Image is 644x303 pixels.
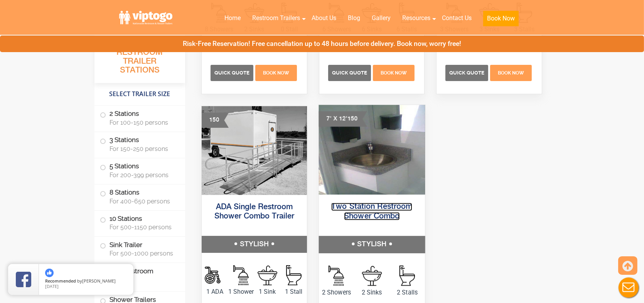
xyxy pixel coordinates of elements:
[100,211,180,235] label: 10 Stations
[16,272,31,287] img: Review Rating
[483,11,519,26] button: Book Now
[82,278,116,284] span: [PERSON_NAME]
[332,70,367,76] span: Quick Quote
[400,266,415,286] img: an icon of stall
[214,203,294,220] a: ADA Single Restroom Shower Combo Trailer
[94,37,185,83] h3: All Portable Restroom Trailer Stations
[254,287,280,296] span: 1 Sink
[45,283,59,289] span: [DATE]
[319,288,354,297] span: 2 Showers
[211,69,255,76] a: Quick Quote
[286,265,302,285] img: an icon of stall
[436,10,477,27] a: Contact Us
[45,269,54,277] img: thumbs up icon
[366,10,396,27] a: Gallery
[613,272,644,303] button: Live Chat
[319,105,425,195] img: outside photo of 2 stations shower combo trailer
[354,288,389,297] span: 2 Sinks
[110,119,176,126] span: For 100-150 persons
[381,70,407,76] span: Book Now
[100,263,180,289] label: ADA Restroom Trailers
[202,287,228,296] span: 1 ADA
[498,70,524,76] span: Book Now
[477,10,524,31] a: Book Now
[396,10,436,27] a: Resources
[306,10,342,27] a: About Us
[110,198,176,205] span: For 400-650 persons
[263,70,289,76] span: Book Now
[100,158,180,182] label: 5 Stations
[445,69,489,76] a: Quick Quote
[372,69,415,76] a: Book Now
[331,203,412,220] a: Two Station Restroom Shower Combo
[110,145,176,152] span: For 150-250 persons
[110,250,176,257] span: For 500-1000 persons
[100,106,180,130] label: 2 Stations
[45,278,76,284] span: Recommended
[202,112,229,128] div: 150
[110,171,176,179] span: For 200-399 persons
[100,132,180,156] label: 3 Stations
[489,69,533,76] a: Book Now
[258,266,277,285] img: an icon of sink
[100,237,180,261] label: Sink Trailer
[362,266,382,286] img: an icon of sink
[45,279,127,284] span: by
[319,111,367,127] div: 7' X 12'150
[219,10,246,27] a: Home
[342,10,366,27] a: Blog
[389,288,425,297] span: 2 Stalls
[205,265,225,285] img: an icon of Shower
[233,265,249,285] img: an icon of Shower
[319,236,425,253] h5: STYLISH
[328,69,372,76] a: Quick Quote
[202,236,307,253] h5: STYLISH
[228,287,254,296] span: 1 Shower
[280,287,307,296] span: 1 Stall
[449,70,484,76] span: Quick Quote
[214,70,250,76] span: Quick Quote
[100,185,180,208] label: 8 Stations
[255,69,298,76] a: Book Now
[110,223,176,231] span: For 500-1150 persons
[202,106,307,195] img: ADA Single Restroom Shower Combo Trailer
[329,266,344,286] img: an icon of Shower
[246,10,306,27] a: Restroom Trailers
[94,87,185,102] h4: Select Trailer Size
